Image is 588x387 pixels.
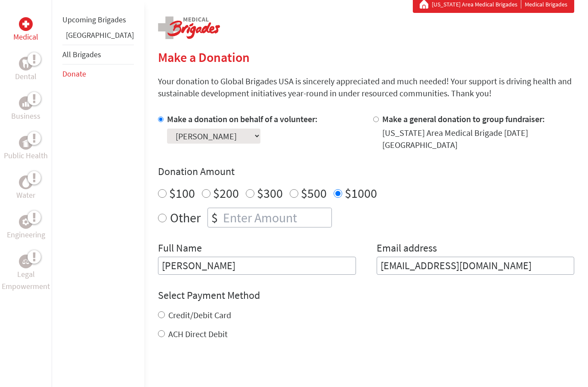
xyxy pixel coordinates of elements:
[158,50,574,65] h2: Make a Donation
[11,96,40,122] a: BusinessBusiness
[432,0,521,9] a: [US_STATE] Area Medical Brigades
[19,215,33,229] div: Engineering
[158,257,356,275] input: Enter Full Name
[62,10,134,29] li: Upcoming Brigades
[22,177,29,187] img: Water
[301,185,327,202] label: $500
[19,136,33,150] div: Public Health
[158,289,574,303] h4: Select Payment Method
[62,15,126,25] a: Upcoming Brigades
[22,21,29,28] img: Medical
[158,76,574,100] p: Your donation to Global Brigades USA is sincerely appreciated and much needed! Your support is dr...
[167,114,318,125] label: Make a donation on behalf of a volunteer:
[377,242,437,257] label: Email address
[382,127,575,151] div: [US_STATE] Area Medical Brigade [DATE] [GEOGRAPHIC_DATA]
[19,255,33,268] div: Legal Empowerment
[257,185,283,202] label: $300
[16,175,35,201] a: WaterWater
[13,17,38,43] a: MedicalMedical
[221,209,331,227] input: Enter Amount
[62,29,134,45] li: Ghana
[19,96,33,110] div: Business
[169,185,195,202] label: $100
[62,69,86,79] a: Donate
[168,329,228,340] label: ACH Direct Debit
[7,229,45,241] p: Engineering
[158,242,202,257] label: Full Name
[22,59,29,68] img: Dental
[2,255,50,292] a: Legal EmpowermentLegal Empowerment
[62,64,134,83] li: Donate
[13,31,38,43] p: Medical
[62,49,101,59] a: All Brigades
[420,0,567,9] div: Medical Brigades
[170,208,201,228] label: Other
[16,189,35,201] p: Water
[158,17,220,40] img: logo-medical.png
[345,185,377,202] label: $1000
[22,218,29,225] img: Engineering
[377,257,575,275] input: Your Email
[62,45,134,64] li: All Brigades
[22,259,29,264] img: Legal Empowerment
[4,150,48,162] p: Public Health
[2,268,50,292] p: Legal Empowerment
[4,136,48,162] a: Public HealthPublic Health
[22,100,29,107] img: Business
[382,114,545,125] label: Make a general donation to group fundraiser:
[208,209,221,227] div: $
[22,138,29,147] img: Public Health
[168,310,231,321] label: Credit/Debit Card
[19,17,33,31] div: Medical
[19,175,33,189] div: Water
[7,215,45,241] a: EngineeringEngineering
[213,185,239,202] label: $200
[66,30,134,40] a: [GEOGRAPHIC_DATA]
[15,57,37,83] a: DentalDental
[158,165,574,179] h4: Donation Amount
[15,71,37,83] p: Dental
[19,57,33,71] div: Dental
[11,110,40,122] p: Business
